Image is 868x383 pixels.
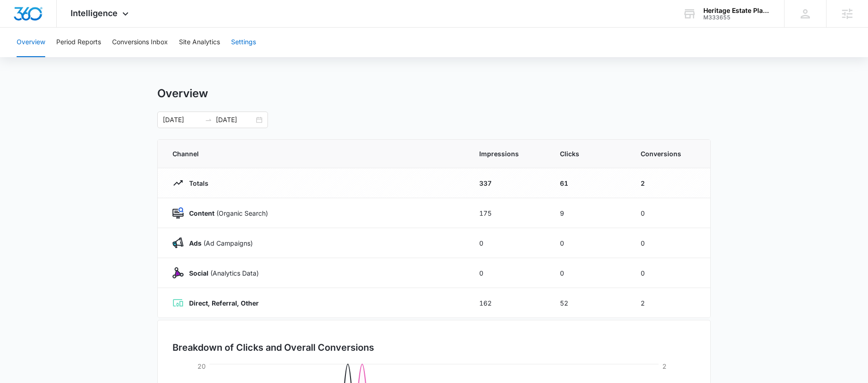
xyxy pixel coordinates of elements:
button: Site Analytics [179,28,220,57]
div: Domain Overview [35,54,83,60]
td: 175 [468,198,549,228]
span: Clicks [560,149,618,159]
div: account id [703,14,771,21]
img: website_grey.svg [15,24,22,31]
img: logo_orange.svg [15,15,22,22]
span: Conversions [641,149,696,159]
span: to [205,116,212,124]
button: Settings [231,28,256,57]
div: Keywords by Traffic [102,54,155,60]
td: 9 [549,198,630,228]
td: 0 [549,258,630,288]
button: Period Reports [56,28,101,57]
img: Ads [172,237,184,248]
input: End date [216,115,254,125]
button: Conversions Inbox [112,28,168,57]
input: Start date [163,115,201,125]
h3: Breakdown of Clicks and Overall Conversions [172,341,374,354]
img: tab_keywords_by_traffic_grey.svg [92,53,99,61]
span: Impressions [479,149,538,159]
p: Totals [184,178,208,188]
div: v 4.0.25 [26,15,45,22]
td: 0 [630,198,710,228]
td: 0 [549,228,630,258]
td: 0 [468,258,549,288]
img: Social [172,267,184,278]
p: (Organic Search) [184,208,268,218]
td: 0 [630,228,710,258]
td: 0 [468,228,549,258]
tspan: 20 [197,362,206,370]
p: (Analytics Data) [184,268,259,278]
div: account name [703,7,771,14]
strong: Direct, Referral, Other [189,299,259,307]
strong: Social [189,269,208,277]
div: Domain: [DOMAIN_NAME] [24,24,101,31]
p: (Ad Campaigns) [184,238,253,248]
td: 52 [549,288,630,318]
button: Overview [17,28,45,57]
img: Content [172,207,184,218]
strong: Content [189,209,214,217]
td: 2 [630,168,710,198]
td: 337 [468,168,549,198]
span: Intelligence [71,8,118,18]
span: Channel [172,149,457,159]
img: tab_domain_overview_orange.svg [25,53,32,61]
td: 162 [468,288,549,318]
h1: Overview [157,87,208,100]
strong: Ads [189,239,202,247]
tspan: 2 [662,362,666,370]
td: 61 [549,168,630,198]
td: 0 [630,258,710,288]
td: 2 [630,288,710,318]
span: swap-right [205,116,212,124]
